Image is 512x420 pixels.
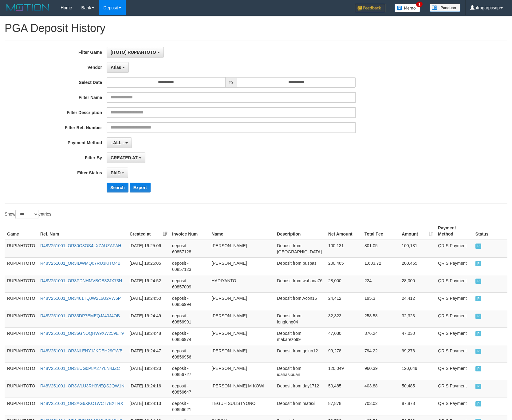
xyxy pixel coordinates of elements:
td: 224 [362,275,399,292]
td: Deposit from idahasibuan [274,363,326,380]
span: - ALL - [111,140,124,145]
td: HADIYANTO [209,275,274,292]
td: 50,485 [326,380,362,398]
th: Game [5,222,38,240]
td: 258.58 [362,310,399,327]
td: 100,131 [399,240,435,258]
td: deposit - 60857123 [170,257,209,275]
th: Description [274,222,326,240]
a: R48V251001_OR3WLU3RH3VEQS2QW1N [40,383,124,388]
td: 794.22 [362,345,399,363]
td: 47,030 [326,327,362,345]
span: 1 [416,2,423,7]
td: QRIS Payment [435,345,473,363]
td: 403.88 [362,380,399,398]
td: RUPIAHTOTO [5,292,38,310]
td: Deposit from [GEOGRAPHIC_DATA] [274,240,326,258]
td: 195.3 [362,292,399,310]
span: PAID [475,384,482,389]
td: TEGUH SULISTYONO [209,398,274,415]
td: 99,278 [399,345,435,363]
td: [DATE] 19:24:47 [127,345,170,363]
td: 24,412 [326,292,362,310]
td: RUPIAHTOTO [5,327,38,345]
td: RUPIAHTOTO [5,363,38,380]
button: Export [130,183,151,192]
td: [DATE] 19:24:48 [127,327,170,345]
a: R48V251001_OR3PDNHMVBOB32JX73N [40,278,122,283]
span: PAID [475,331,482,336]
td: QRIS Payment [435,363,473,380]
td: RUPIAHTOTO [5,380,38,398]
td: 703.02 [362,398,399,415]
td: 200,465 [326,257,362,275]
td: [DATE] 19:24:13 [127,398,170,415]
a: R48V251001_OR3IDWMQ07RU3KITO4B [40,261,120,266]
td: [PERSON_NAME] [209,292,274,310]
td: 28,000 [326,275,362,292]
span: PAID [475,314,482,319]
td: [DATE] 19:25:05 [127,257,170,275]
button: - ALL - [107,137,132,148]
button: PAID [107,168,128,178]
td: 32,323 [326,310,362,327]
td: RUPIAHTOTO [5,275,38,292]
td: RUPIAHTOTO [5,345,38,363]
th: Payment Method [435,222,473,240]
td: [PERSON_NAME] [209,240,274,258]
select: Showentries [15,210,38,219]
button: [ITOTO] RUPIAHTOTO [107,47,163,57]
span: PAID [475,296,482,301]
td: QRIS Payment [435,292,473,310]
td: 120,049 [326,363,362,380]
td: [DATE] 19:24:49 [127,310,170,327]
td: [DATE] 19:25:06 [127,240,170,258]
td: QRIS Payment [435,310,473,327]
button: Atlas [107,62,129,73]
td: QRIS Payment [435,327,473,345]
button: Search [107,183,128,192]
span: PAID [475,349,482,354]
td: 87,878 [326,398,362,415]
td: Deposit from day1712 [274,380,326,398]
span: PAID [475,401,482,406]
span: PAID [475,244,482,249]
td: RUPIAHTOTO [5,310,38,327]
td: deposit - 60856991 [170,310,209,327]
td: QRIS Payment [435,398,473,415]
td: deposit - 60856994 [170,292,209,310]
span: PAID [475,261,482,266]
td: QRIS Payment [435,380,473,398]
span: PAID [475,366,482,371]
td: [DATE] 19:24:16 [127,380,170,398]
td: deposit - 60857128 [170,240,209,258]
span: PAID [475,279,482,284]
th: Created at: activate to sort column ascending [127,222,170,240]
td: [PERSON_NAME] [209,327,274,345]
td: 100,131 [326,240,362,258]
td: 120,049 [399,363,435,380]
td: [DATE] 19:24:50 [127,292,170,310]
td: deposit - 60856727 [170,363,209,380]
td: QRIS Payment [435,275,473,292]
td: 50,485 [399,380,435,398]
td: 24,412 [399,292,435,310]
td: 28,000 [399,275,435,292]
td: [PERSON_NAME] M KOWI [209,380,274,398]
a: R48V251001_OR30O3OS4LXZAUZAPAH [40,243,121,248]
img: MOTION_logo.png [5,3,51,12]
td: [PERSON_NAME] [209,257,274,275]
td: deposit - 60856647 [170,380,209,398]
td: [PERSON_NAME] [209,310,274,327]
td: deposit - 60856974 [170,327,209,345]
th: Ref. Num [38,222,127,240]
label: Show entries [5,210,51,219]
span: PAID [111,170,120,175]
td: 801.05 [362,240,399,258]
td: Deposit from Acon15 [274,292,326,310]
img: panduan.png [430,4,460,12]
a: R48V251001_OR3NLENY1JKDEH29QWB [40,348,123,353]
td: 87,878 [399,398,435,415]
span: CREATED AT [111,155,138,160]
a: R48V251001_OR36GNOQHW9XW259ET9 [40,331,124,336]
